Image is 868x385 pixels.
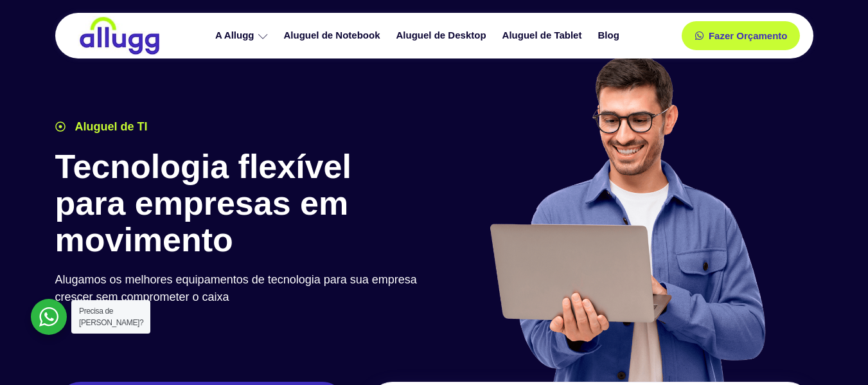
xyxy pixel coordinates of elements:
[709,31,788,40] span: Fazer Orçamento
[55,148,428,259] h1: Tecnologia flexível para empresas em movimento
[79,307,143,327] span: Precisa de [PERSON_NAME]?
[485,54,768,382] img: aluguel de ti para startups
[591,24,628,47] a: Blog
[209,24,278,47] a: A Allugg
[55,271,428,306] p: Alugamos os melhores equipamentos de tecnologia para sua empresa crescer sem comprometer o caixa
[496,24,592,47] a: Aluguel de Tablet
[390,24,496,47] a: Aluguel de Desktop
[682,21,801,50] a: Fazer Orçamento
[72,118,148,136] span: Aluguel de TI
[78,16,161,55] img: locação de TI é Allugg
[278,24,390,47] a: Aluguel de Notebook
